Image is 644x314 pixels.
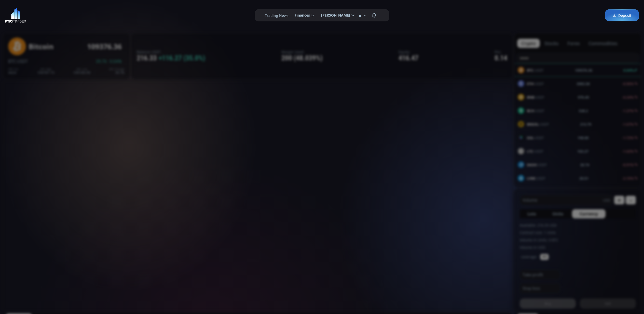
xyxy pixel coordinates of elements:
label: Trading News [265,13,289,18]
img: LOGO [5,8,26,23]
span: [PERSON_NAME] [318,10,350,20]
a: Deposit [605,9,639,21]
span: Deposit [613,13,631,18]
span: Finances [291,10,310,20]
